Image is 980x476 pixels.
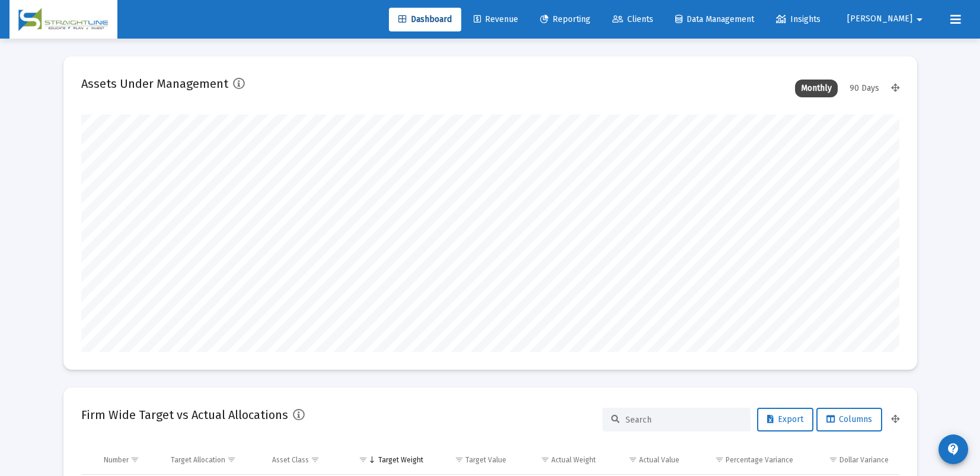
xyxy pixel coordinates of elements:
div: 90 Days [844,80,885,97]
span: Show filter options for column 'Target Weight' [359,455,368,464]
a: Dashboard [389,8,461,31]
span: Insights [776,14,821,24]
span: Show filter options for column 'Percentage Variance' [715,455,724,464]
input: Search [625,415,742,425]
div: Number [104,455,129,465]
td: Column Dollar Variance [802,446,899,474]
div: Monthly [795,80,838,97]
button: Export [757,408,813,431]
span: Dashboard [398,14,452,24]
a: Clients [603,8,663,31]
a: Revenue [464,8,528,31]
div: Actual Value [639,455,679,465]
span: Show filter options for column 'Dollar Variance' [829,455,838,464]
td: Column Asset Class [264,446,343,474]
span: Data Management [675,14,754,24]
div: Dollar Variance [839,455,889,465]
div: Asset Class [272,455,309,465]
span: Columns [826,414,872,424]
span: Show filter options for column 'Actual Value' [628,455,637,464]
div: Actual Weight [551,455,596,465]
img: Dashboard [18,8,108,31]
button: [PERSON_NAME] [833,7,941,31]
span: Show filter options for column 'Target Value' [455,455,464,464]
span: Show filter options for column 'Asset Class' [311,455,320,464]
span: Revenue [474,14,518,24]
a: Insights [767,8,830,31]
td: Column Actual Weight [515,446,604,474]
div: Target Value [465,455,506,465]
mat-icon: arrow_drop_down [912,8,927,31]
span: [PERSON_NAME] [847,14,912,24]
span: Reporting [540,14,590,24]
button: Columns [816,408,882,431]
span: Show filter options for column 'Target Allocation' [227,455,236,464]
td: Column Percentage Variance [688,446,802,474]
span: Show filter options for column 'Actual Weight' [541,455,550,464]
td: Column Target Value [432,446,515,474]
a: Data Management [666,8,764,31]
span: Clients [612,14,653,24]
mat-icon: contact_support [946,442,960,456]
span: Export [767,414,803,424]
td: Column Actual Value [604,446,688,474]
span: Show filter options for column 'Number' [130,455,139,464]
h2: Assets Under Management [81,74,228,93]
td: Column Number [95,446,163,474]
h2: Firm Wide Target vs Actual Allocations [81,405,288,424]
td: Column Target Allocation [162,446,264,474]
div: Percentage Variance [726,455,793,465]
td: Column Target Weight [343,446,432,474]
a: Reporting [531,8,600,31]
div: Target Allocation [171,455,225,465]
div: Target Weight [378,455,423,465]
